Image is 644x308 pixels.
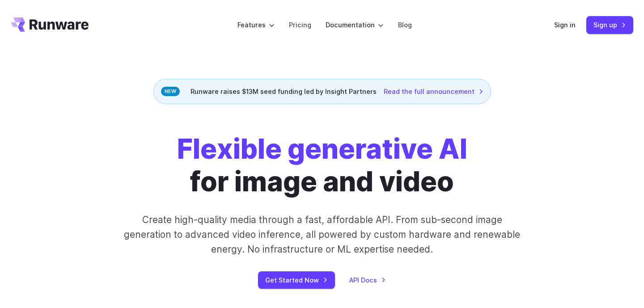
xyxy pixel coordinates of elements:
[177,133,467,198] h1: for image and video
[153,79,491,104] div: Runware raises $13M seed funding led by Insight Partners
[586,16,633,34] a: Sign up
[384,86,483,97] a: Read the full announcement
[177,132,467,165] strong: Flexible generative AI
[289,20,311,30] a: Pricing
[349,275,386,285] a: API Docs
[554,20,576,30] a: Sign in
[398,20,412,30] a: Blog
[237,20,275,30] label: Features
[123,212,521,257] p: Create high-quality media through a fast, affordable API. From sub-second image generation to adv...
[326,20,384,30] label: Documentation
[258,271,335,289] a: Get Started Now
[11,17,89,32] a: Go to /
